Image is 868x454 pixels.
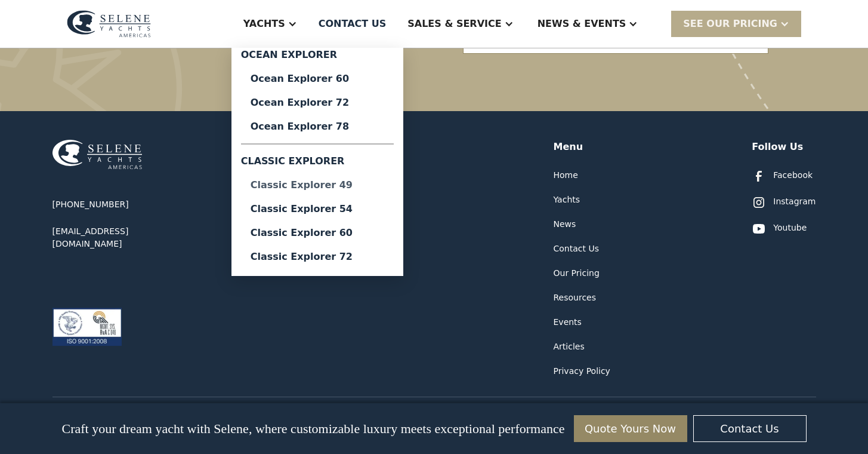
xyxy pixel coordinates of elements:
[752,195,816,210] a: Instagram
[773,195,816,208] div: Instagram
[52,225,196,250] a: [EMAIL_ADDRESS][DOMAIN_NAME]
[241,173,394,197] a: Classic Explorer 49
[231,48,403,276] nav: Yachts
[554,316,582,329] a: Events
[554,267,600,280] a: Our Pricing
[52,308,122,346] img: ISO 9001:2008 certification logos for ABS Quality Evaluations and RvA Management Systems.
[693,415,807,442] a: Contact Us
[773,222,807,234] div: Youtube
[683,17,777,31] div: SEE Our Pricing
[243,17,285,31] div: Yachts
[52,198,129,211] a: [PHONE_NUMBER]
[554,194,580,206] a: Yachts
[251,122,384,131] div: Ocean Explorer 78
[241,221,394,245] a: Classic Explorer 60
[241,245,394,269] a: Classic Explorer 72
[752,140,803,154] div: Follow Us
[241,91,394,115] a: Ocean Explorer 72
[554,140,583,154] div: Menu
[554,365,610,378] a: Privacy Policy
[752,222,807,236] a: Youtube
[574,415,687,442] a: Quote Yours Now
[251,252,384,262] div: Classic Explorer 72
[251,204,384,214] div: Classic Explorer 54
[554,292,597,304] a: Resources
[773,169,813,182] div: Facebook
[241,67,394,91] a: Ocean Explorer 60
[241,115,394,139] a: Ocean Explorer 78
[554,169,578,182] a: Home
[251,228,384,238] div: Classic Explorer 60
[241,48,394,67] div: Ocean Explorer
[251,74,384,84] div: Ocean Explorer 60
[319,17,387,31] div: Contact US
[67,10,151,38] img: logo
[554,340,585,353] a: Articles
[1,407,189,439] span: Tick the box below to receive occasional updates, exclusive offers, and VIP access via text message.
[407,17,501,31] div: Sales & Service
[671,11,801,36] div: SEE Our Pricing
[61,421,564,437] p: Craft your dream yacht with Selene, where customizable luxury meets exceptional performance
[554,218,576,231] a: News
[538,17,626,31] div: News & EVENTS
[251,180,384,190] div: Classic Explorer 49
[554,243,599,255] a: Contact Us
[241,149,394,173] div: Classic Explorer
[251,98,384,108] div: Ocean Explorer 72
[752,169,813,183] a: Facebook
[241,197,394,221] a: Classic Explorer 54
